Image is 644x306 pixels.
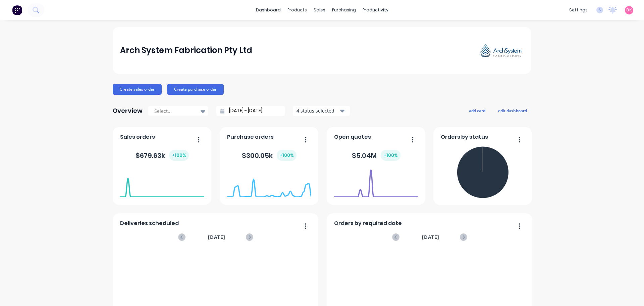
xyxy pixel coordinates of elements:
[167,84,224,95] button: Create purchase order
[169,150,189,161] div: + 100 %
[120,133,155,141] span: Sales orders
[120,44,252,57] div: Arch System Fabrication Pty Ltd
[329,5,359,15] div: purchasing
[310,5,329,15] div: sales
[12,5,22,15] img: Factory
[297,107,339,114] div: 4 status selected
[113,104,143,118] div: Overview
[441,133,488,141] span: Orders by status
[422,233,439,241] span: [DATE]
[359,5,392,15] div: productivity
[381,150,400,161] div: + 100 %
[120,219,179,227] span: Deliveries scheduled
[277,150,297,161] div: + 100 %
[242,150,297,161] div: $ 300.05k
[293,106,350,116] button: 4 status selected
[253,5,284,15] a: dashboard
[494,106,531,115] button: edit dashboard
[208,233,225,241] span: [DATE]
[334,133,371,141] span: Open quotes
[136,150,189,161] div: $ 679.63k
[113,84,162,95] button: Create sales order
[477,42,524,59] img: Arch System Fabrication Pty Ltd
[284,5,310,15] div: products
[626,7,632,13] span: DK
[566,5,591,15] div: settings
[352,150,400,161] div: $ 5.04M
[227,133,274,141] span: Purchase orders
[465,106,490,115] button: add card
